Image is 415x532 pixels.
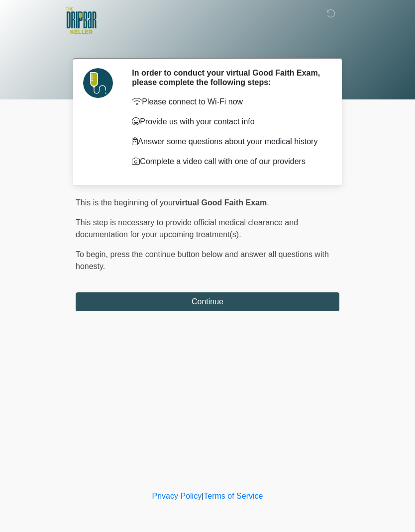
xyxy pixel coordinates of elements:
[267,198,269,207] span: .
[68,36,347,54] h1: ‎ ‎
[175,198,267,207] strong: virtual Good Faith Exam
[132,156,324,168] p: Complete a video call with one of our providers
[204,492,263,500] a: Terms of Service
[76,292,339,311] button: Continue
[202,492,204,500] a: |
[132,136,324,148] p: Answer some questions about your medical history
[132,96,324,108] p: Please connect to Wi-Fi now
[76,218,298,239] span: This step is necessary to provide official medical clearance and documentation for your upcoming ...
[66,7,97,34] img: The DRIPBaR - Keller Logo
[76,250,329,270] span: press the continue button below and answer all questions with honesty.
[132,68,324,87] h2: In order to conduct your virtual Good Faith Exam, please complete the following steps:
[132,116,324,128] p: Provide us with your contact info
[76,198,175,207] span: This is the beginning of your
[83,68,113,98] img: Agent Avatar
[76,250,110,259] span: To begin,
[152,492,202,500] a: Privacy Policy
